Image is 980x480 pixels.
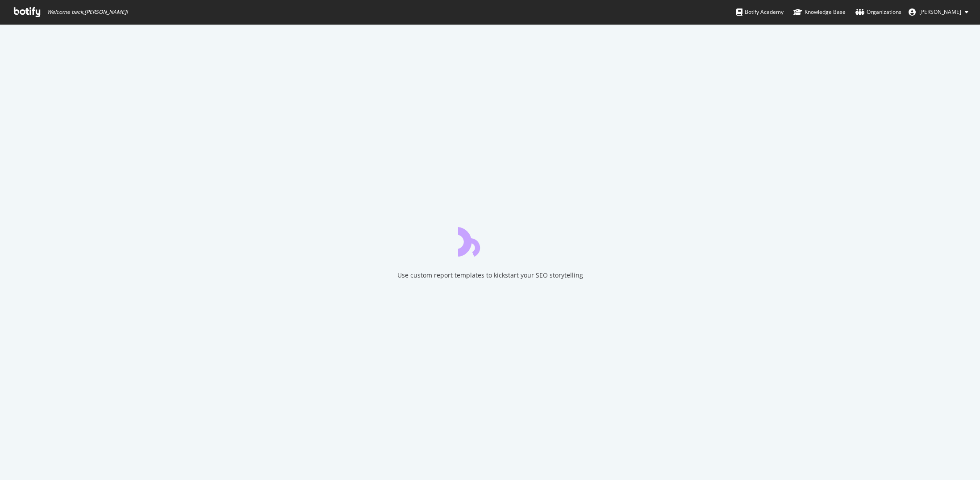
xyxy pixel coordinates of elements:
[855,8,901,17] div: Organizations
[919,8,961,16] span: Richard Deng
[397,271,583,280] div: Use custom report templates to kickstart your SEO storytelling
[458,224,522,257] div: animation
[47,8,128,16] span: Welcome back, [PERSON_NAME] !
[736,8,784,17] div: Botify Academy
[793,8,846,17] div: Knowledge Base
[901,5,976,19] button: [PERSON_NAME]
